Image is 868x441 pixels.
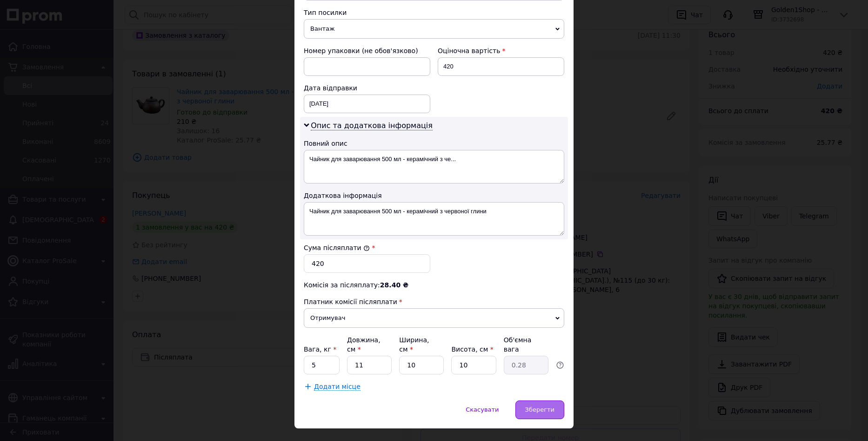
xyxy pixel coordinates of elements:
[304,346,336,353] label: Вага, кг
[304,308,564,328] span: Отримувач
[304,139,564,148] div: Повний опис
[525,406,554,413] span: Зберегти
[438,46,564,55] div: Оціночна вартість
[304,191,564,200] div: Додаткова інформація
[504,335,548,354] div: Об'ємна вага
[304,202,564,236] textarea: Чайник для заварювання 500 мл - керамічний з червоної глини
[451,346,493,353] label: Висота, см
[304,244,370,251] label: Сума післяплати
[304,83,430,93] div: Дата відправки
[304,46,430,55] div: Номер упаковки (не обов'язково)
[466,406,499,413] span: Скасувати
[304,150,564,183] textarea: Чайник для заварювання 500 мл - керамічний з че...
[311,121,433,130] span: Опис та додаткова інформація
[399,336,429,353] label: Ширина, см
[314,383,361,391] span: Додати місце
[304,280,564,290] div: Комісія за післяплату:
[380,281,408,289] span: 28.40 ₴
[304,19,564,39] span: Вантаж
[304,9,347,16] span: Тип посилки
[304,298,397,305] span: Платник комісії післяплати
[347,336,381,353] label: Довжина, см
